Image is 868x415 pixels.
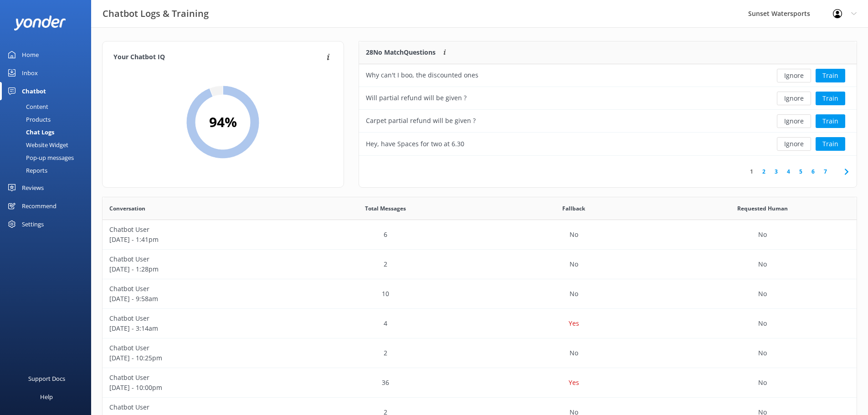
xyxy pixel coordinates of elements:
[22,46,39,64] div: Home
[777,92,811,105] button: Ignore
[758,230,767,240] p: No
[5,100,48,113] div: Content
[758,289,767,299] p: No
[365,204,406,213] span: Total Messages
[366,116,476,126] div: Carpet partial refund will be given ?
[109,373,284,383] p: Chatbot User
[777,69,811,82] button: Ignore
[359,110,857,133] div: row
[359,64,857,87] div: row
[5,113,51,126] div: Products
[384,318,387,328] p: 4
[109,225,284,235] p: Chatbot User
[777,114,811,128] button: Ignore
[384,348,387,358] p: 2
[5,138,91,151] a: Website Widget
[758,259,767,269] p: No
[14,15,66,31] img: yonder-white-logo.png
[745,167,758,176] a: 1
[109,254,284,264] p: Chatbot User
[777,137,811,151] button: Ignore
[22,215,44,233] div: Settings
[5,151,74,164] div: Pop-up messages
[5,138,68,151] div: Website Widget
[109,383,284,393] p: [DATE] - 10:00pm
[5,100,91,113] a: Content
[816,69,845,82] button: Train
[109,235,284,245] p: [DATE] - 1:41pm
[40,388,53,406] div: Help
[22,82,46,100] div: Chatbot
[384,259,387,269] p: 2
[570,348,578,358] p: No
[819,167,832,176] a: 7
[570,289,578,299] p: No
[109,313,284,323] p: Chatbot User
[359,87,857,110] div: row
[5,151,91,164] a: Pop-up messages
[570,259,578,269] p: No
[758,167,770,176] a: 2
[359,133,857,155] div: row
[782,167,795,176] a: 4
[103,250,857,279] div: row
[5,126,91,138] a: Chat Logs
[382,289,389,299] p: 10
[758,348,767,358] p: No
[28,369,65,388] div: Support Docs
[103,368,857,398] div: row
[816,114,845,128] button: Train
[109,294,284,304] p: [DATE] - 9:58am
[795,167,807,176] a: 5
[5,164,47,177] div: Reports
[109,264,284,274] p: [DATE] - 1:28pm
[109,323,284,333] p: [DATE] - 3:14am
[359,64,857,155] div: grid
[5,164,91,177] a: Reports
[770,167,782,176] a: 3
[109,402,284,412] p: Chatbot User
[366,93,467,103] div: Will partial refund will be given ?
[366,70,478,80] div: Why can't I boo, the discounted ones
[22,64,38,82] div: Inbox
[22,179,44,197] div: Reviews
[113,52,324,62] h4: Your Chatbot IQ
[109,204,145,213] span: Conversation
[109,343,284,353] p: Chatbot User
[737,204,788,213] span: Requested Human
[816,137,845,151] button: Train
[366,139,464,149] div: Hey, have Spaces for two at 6.30
[562,204,585,213] span: Fallback
[209,111,237,133] h2: 94 %
[384,230,387,240] p: 6
[103,309,857,338] div: row
[758,378,767,388] p: No
[570,230,578,240] p: No
[5,126,54,138] div: Chat Logs
[109,284,284,294] p: Chatbot User
[103,279,857,309] div: row
[22,197,56,215] div: Recommend
[103,338,857,368] div: row
[807,167,819,176] a: 6
[569,318,579,328] p: Yes
[5,113,91,126] a: Products
[366,47,436,57] p: 28 No Match Questions
[109,353,284,363] p: [DATE] - 10:25pm
[103,220,857,250] div: row
[569,378,579,388] p: Yes
[758,318,767,328] p: No
[103,6,209,21] h3: Chatbot Logs & Training
[816,92,845,105] button: Train
[382,378,389,388] p: 36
